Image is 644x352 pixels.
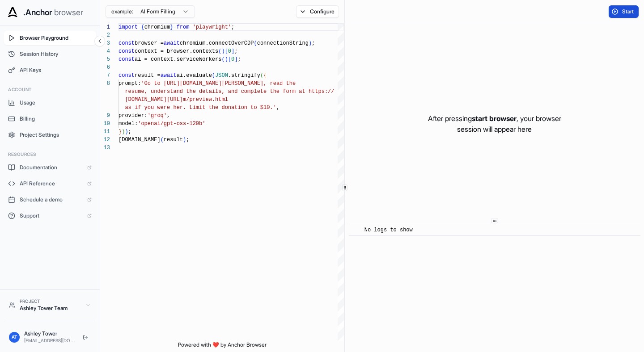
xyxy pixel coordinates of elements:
span: model: [119,121,138,127]
button: Collapse sidebar [94,36,105,46]
span: await [161,72,177,79]
span: connectionString [257,40,309,46]
p: After pressing , your browser session will appear here [428,113,561,134]
span: start browser [472,114,517,123]
div: 1 [100,23,110,31]
span: , [276,105,280,111]
span: API Keys [20,67,92,74]
span: Powered with ❤️ by Anchor Browser [178,341,267,352]
span: context = browser.contexts [135,48,218,54]
span: ) [221,48,225,54]
span: [ [225,48,228,54]
span: ( [218,48,221,54]
span: m/preview.html [183,96,228,103]
div: 6 [100,63,110,71]
div: 5 [100,55,110,63]
span: ( [221,56,225,63]
span: result [164,137,183,143]
button: API Keys [4,63,96,77]
span: Project Settings [20,131,92,138]
span: Usage [20,99,92,106]
span: ; [312,40,315,46]
span: [ [228,56,231,63]
h3: Account [8,86,92,93]
div: 7 [100,71,110,80]
span: } [170,24,173,30]
span: ; [231,24,234,30]
span: Schedule a demo [20,196,83,203]
span: ] [234,56,237,63]
button: Browser Playground [4,31,96,45]
span: browser [54,6,83,19]
div: 3 [100,39,110,47]
span: const [119,40,135,46]
span: example: [111,8,133,15]
div: 2 [100,31,110,39]
span: ; [186,137,189,143]
span: result = [135,72,161,79]
div: Ashley Tower Team [20,305,81,312]
span: .stringify [228,72,260,79]
div: [EMAIL_ADDRESS][DOMAIN_NAME] [24,337,76,344]
span: } [119,129,122,135]
span: chromium [144,24,170,30]
a: Schedule a demo [4,193,96,207]
img: Anchor Icon [5,5,20,20]
span: chromium.connectOverCDP [180,40,254,46]
span: JSON [215,72,228,79]
button: Billing [4,112,96,126]
span: ai.evaluate [177,72,212,79]
span: { [263,72,267,79]
span: Start [622,8,635,15]
span: ai = context.serviceWorkers [135,56,221,63]
span: prompt: [119,80,141,87]
span: 'Go to [URL][DOMAIN_NAME][PERSON_NAME], re [141,80,276,87]
span: { [141,24,144,30]
span: ad the [276,80,296,87]
span: Browser Playground [20,34,92,42]
span: .Anchor [23,6,52,19]
div: Ashley Tower [24,330,76,337]
div: 9 [100,112,110,120]
span: [DOMAIN_NAME][URL] [125,96,183,103]
span: await [164,40,180,46]
span: 'playwright' [193,24,231,30]
div: Project [20,298,81,305]
span: import [119,24,138,30]
button: Configure [296,5,339,18]
span: ) [183,137,186,143]
span: API Reference [20,180,83,187]
button: ProjectAshley Tower Team [4,294,95,315]
span: ; [234,48,237,54]
span: orm at https:// [286,88,334,95]
span: ; [128,129,131,135]
span: ] [231,48,234,54]
a: API Reference [4,176,96,191]
span: ) [125,129,128,135]
button: Logout [80,332,91,343]
a: Support [4,209,96,223]
div: 4 [100,47,110,55]
span: Documentation [20,164,83,171]
span: 0 [228,48,231,54]
span: ( [260,72,263,79]
span: provider: [119,113,148,119]
span: ; [237,56,241,63]
button: Start [609,5,639,18]
span: from [177,24,190,30]
span: ( [212,72,215,79]
span: 'openai/gpt-oss-120b' [138,121,205,127]
span: 0 [231,56,234,63]
span: No logs to show [364,227,413,233]
span: 'groq' [148,113,167,119]
div: 13 [100,144,110,152]
span: const [119,72,135,79]
a: Documentation [4,160,96,175]
span: ​ [353,226,358,235]
span: const [119,48,135,54]
h3: Resources [8,151,92,158]
button: Project Settings [4,128,96,142]
button: Session History [4,47,96,61]
span: as if you were her. Limit the donation to $10.' [125,105,276,111]
span: ( [254,40,257,46]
